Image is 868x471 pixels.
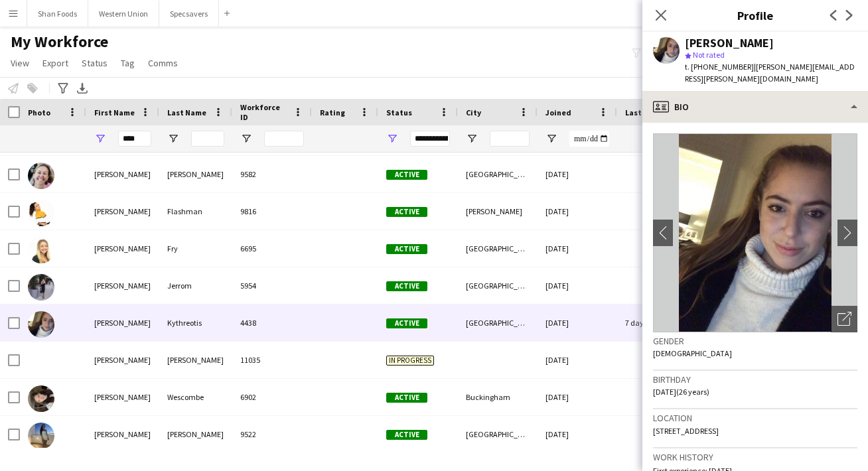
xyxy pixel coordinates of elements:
[232,156,312,192] div: 9582
[466,107,481,117] span: City
[232,304,312,341] div: 4438
[653,412,857,424] h3: Location
[386,170,427,180] span: Active
[831,306,857,332] div: Open photos pop-in
[159,379,232,415] div: Wescombe
[94,107,135,117] span: First Name
[232,267,312,304] div: 5954
[37,54,74,72] a: Export
[86,379,159,415] div: [PERSON_NAME]
[159,230,232,267] div: Fry
[458,416,538,452] div: [GEOGRAPHIC_DATA]
[458,379,538,415] div: Buckingham
[569,131,609,147] input: Joined Filter Input
[538,267,617,304] div: [DATE]
[28,311,54,338] img: Lucy Kythreotis
[538,379,617,415] div: [DATE]
[386,207,427,217] span: Active
[320,107,345,117] span: Rating
[625,107,655,117] span: Last job
[458,267,538,304] div: [GEOGRAPHIC_DATA]
[653,426,719,436] span: [STREET_ADDRESS]
[264,131,304,147] input: Workforce ID Filter Input
[386,430,427,440] span: Active
[159,267,232,304] div: Jerrom
[538,416,617,452] div: [DATE]
[386,107,412,117] span: Status
[653,373,857,385] h3: Birthday
[191,131,224,147] input: Last Name Filter Input
[55,80,71,96] app-action-btn: Advanced filters
[386,393,427,403] span: Active
[167,133,179,145] button: Open Filter Menu
[143,54,183,72] a: Comms
[538,342,617,378] div: [DATE]
[11,32,108,52] span: My Workforce
[88,1,159,27] button: Western Union
[159,156,232,192] div: [PERSON_NAME]
[240,102,288,122] span: Workforce ID
[148,57,178,69] span: Comms
[685,37,774,49] div: [PERSON_NAME]
[167,107,206,117] span: Last Name
[642,7,868,24] h3: Profile
[86,230,159,267] div: [PERSON_NAME]
[94,133,106,145] button: Open Filter Menu
[240,133,252,145] button: Open Filter Menu
[86,156,159,192] div: [PERSON_NAME]
[28,274,54,301] img: Lucy Jerrom
[86,342,159,378] div: [PERSON_NAME]
[86,193,159,230] div: [PERSON_NAME]
[386,318,427,328] span: Active
[458,156,538,192] div: [GEOGRAPHIC_DATA]
[685,62,754,72] span: t. [PHONE_NUMBER]
[232,230,312,267] div: 6695
[159,342,232,378] div: [PERSON_NAME]
[86,416,159,452] div: [PERSON_NAME]
[685,62,855,84] span: | [PERSON_NAME][EMAIL_ADDRESS][PERSON_NAME][DOMAIN_NAME]
[115,54,140,72] a: Tag
[538,304,617,341] div: [DATE]
[232,416,312,452] div: 9522
[693,50,725,60] span: Not rated
[538,230,617,267] div: [DATE]
[5,54,35,72] a: View
[232,193,312,230] div: 9816
[28,163,54,189] img: Lucy Davies
[232,342,312,378] div: 11035
[653,348,732,358] span: [DEMOGRAPHIC_DATA]
[545,133,557,145] button: Open Filter Menu
[27,1,88,27] button: Shan Foods
[458,304,538,341] div: [GEOGRAPHIC_DATA]
[386,133,398,145] button: Open Filter Menu
[458,193,538,230] div: [PERSON_NAME]
[386,244,427,254] span: Active
[28,237,54,263] img: Lucy Fry
[386,281,427,291] span: Active
[653,451,857,463] h3: Work history
[617,304,697,341] div: 7 days
[458,230,538,267] div: [GEOGRAPHIC_DATA]
[653,387,709,397] span: [DATE] (26 years)
[538,193,617,230] div: [DATE]
[466,133,478,145] button: Open Filter Menu
[28,423,54,449] img: Lucy-Ann Moore
[82,57,108,69] span: Status
[159,193,232,230] div: Flashman
[653,335,857,347] h3: Gender
[118,131,151,147] input: First Name Filter Input
[28,107,50,117] span: Photo
[159,1,219,27] button: Specsavers
[28,200,54,226] img: Lucy Flashman
[490,131,530,147] input: City Filter Input
[86,267,159,304] div: [PERSON_NAME]
[538,156,617,192] div: [DATE]
[74,80,90,96] app-action-btn: Export XLSX
[653,133,857,332] img: Crew avatar or photo
[159,304,232,341] div: Kythreotis
[11,57,29,69] span: View
[121,57,135,69] span: Tag
[76,54,113,72] a: Status
[28,385,54,412] img: Lucy Wescombe
[386,356,434,366] span: In progress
